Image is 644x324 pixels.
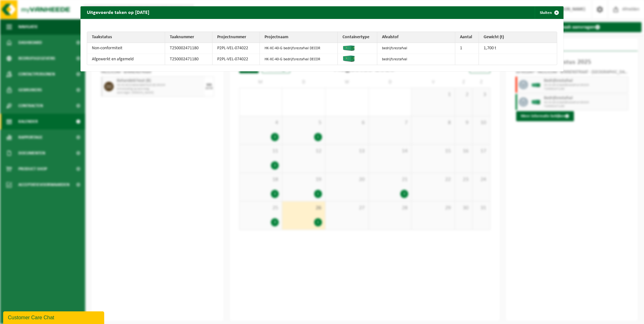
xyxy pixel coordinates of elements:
[212,32,260,43] th: Projectnummer
[338,32,377,43] th: Containertype
[455,32,479,43] th: Aantal
[455,43,479,54] td: 1
[377,32,455,43] th: Afvalstof
[343,56,355,62] img: HK-XC-40-GN-00
[212,43,260,54] td: P2PL-VEL-074022
[479,32,557,43] th: Gewicht (t)
[535,6,563,19] button: Sluiten
[80,6,156,18] h2: Uitgevoerde taken op [DATE]
[87,32,165,43] th: Taakstatus
[260,54,338,65] td: HK-XC-40-G bedrijfsrestafval DECOR
[87,43,165,54] td: Non-conformiteit
[165,32,212,43] th: Taaknummer
[87,54,165,65] td: Afgewerkt en afgemeld
[3,310,105,324] iframe: chat widget
[377,43,455,54] td: bedrijfsrestafval
[212,54,260,65] td: P2PL-VEL-074022
[165,43,212,54] td: T250002471180
[260,43,338,54] td: HK-XC-40-G bedrijfsrestafval DECOR
[165,54,212,65] td: T250002471180
[343,45,355,51] img: HK-XC-30-GN-00
[377,54,455,65] td: bedrijfsrestafval
[479,43,557,54] td: 1,700 t
[260,32,338,43] th: Projectnaam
